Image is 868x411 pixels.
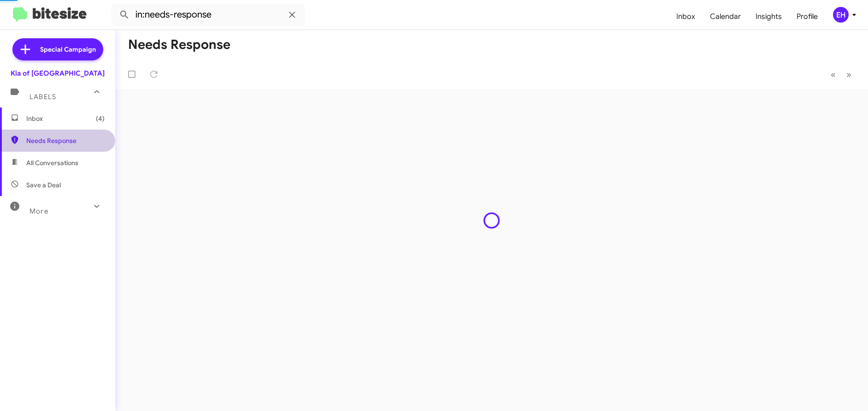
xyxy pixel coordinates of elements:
a: Calendar [703,3,748,30]
span: Labels [29,93,56,101]
div: EH [833,7,849,23]
a: Special Campaign [12,38,103,60]
span: Needs Response [26,136,105,145]
nav: Page navigation example [826,65,857,84]
button: Next [841,65,857,84]
span: « [831,69,836,80]
input: Search [111,4,305,26]
a: Inbox [669,3,703,30]
button: EH [825,7,858,23]
span: All Conversations [26,158,78,167]
span: Save a Deal [26,180,61,190]
h1: Needs Response [128,37,230,52]
a: Insights [748,3,789,30]
span: Special Campaign [40,45,96,54]
button: Previous [825,65,841,84]
span: More [29,207,48,215]
a: Profile [789,3,825,30]
span: (4) [96,114,105,123]
div: Kia of [GEOGRAPHIC_DATA] [11,69,105,78]
span: Inbox [26,114,105,123]
span: » [846,69,851,80]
